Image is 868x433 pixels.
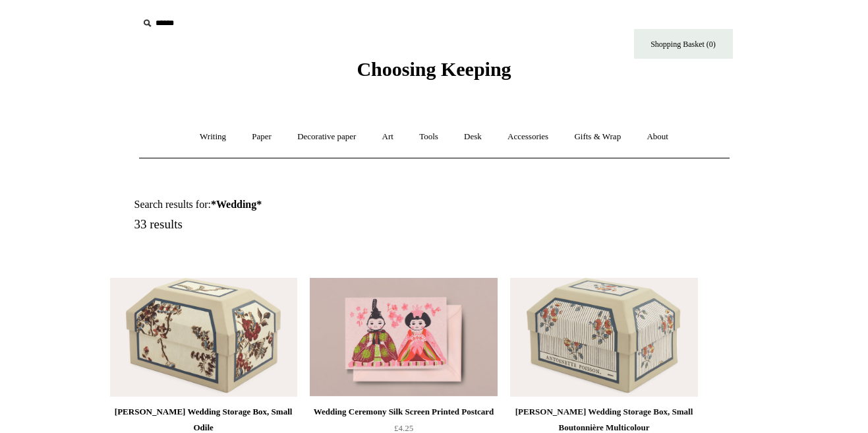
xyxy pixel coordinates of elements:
a: Wedding Ceremony Silk Screen Printed Postcard Wedding Ceremony Silk Screen Printed Postcard [310,278,497,397]
a: Antoinette Poisson Wedding Storage Box, Small Odile Antoinette Poisson Wedding Storage Box, Small... [110,278,297,397]
a: Desk [452,119,494,154]
a: Tools [407,119,450,154]
a: Art [370,119,405,154]
a: Decorative paper [285,119,368,154]
img: Antoinette Poisson Wedding Storage Box, Small Boutonnière Multicolour [510,278,697,397]
a: About [635,119,680,154]
a: Choosing Keeping [357,69,511,78]
a: Shopping Basket (0) [634,29,733,59]
a: Writing [188,119,238,154]
a: Accessories [496,119,560,154]
div: Wedding Ceremony Silk Screen Printed Postcard [313,404,494,420]
a: Gifts & Wrap [562,119,633,154]
span: Choosing Keeping [357,58,511,80]
a: Paper [240,119,283,154]
h5: 33 results [134,217,449,232]
a: Antoinette Poisson Wedding Storage Box, Small Boutonnière Multicolour Antoinette Poisson Wedding ... [510,278,697,397]
img: Wedding Ceremony Silk Screen Printed Postcard [310,278,497,397]
h1: Search results for: [134,198,449,211]
img: Antoinette Poisson Wedding Storage Box, Small Odile [110,278,297,397]
span: £4.25 [394,423,413,433]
